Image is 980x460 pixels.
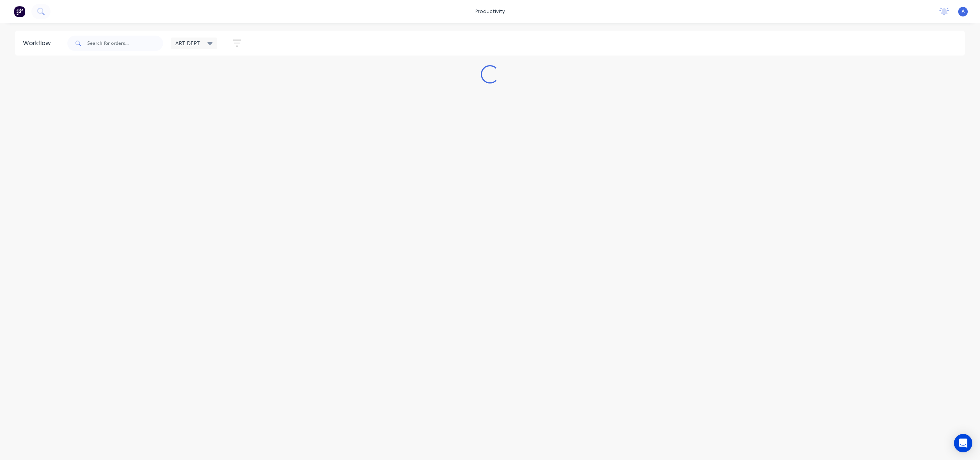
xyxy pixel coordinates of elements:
input: Search for orders... [87,36,163,51]
img: Factory [14,6,25,17]
span: ART DEPT [175,39,200,47]
div: Open Intercom Messenger [954,434,972,452]
div: productivity [472,6,509,17]
div: Workflow [23,39,54,48]
span: A [962,8,965,15]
